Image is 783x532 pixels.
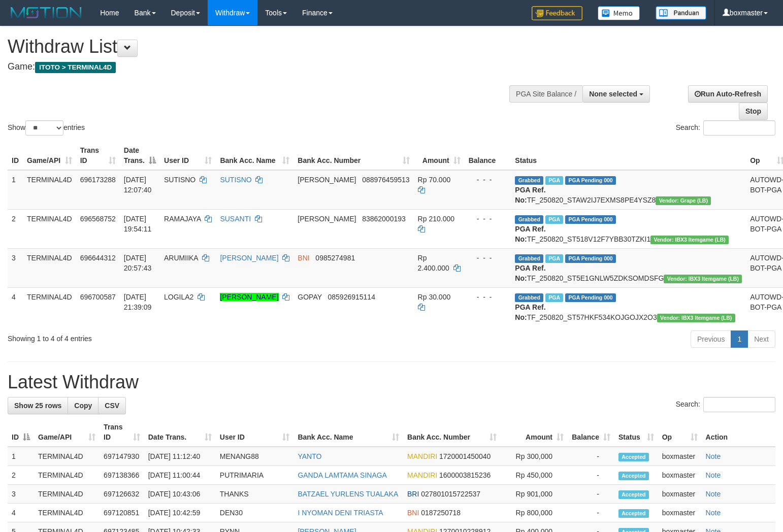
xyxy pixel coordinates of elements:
[511,287,746,326] td: TF_250820_ST57HKF534KOJGOJX2O3
[565,176,616,185] span: PGA Pending
[124,254,152,272] span: [DATE] 20:57:43
[35,62,116,73] span: ITOTO > TERMINAL4D
[34,466,100,485] td: TERMINAL4D
[747,330,775,348] a: Next
[421,509,461,517] span: Copy 0187250718 to clipboard
[515,254,543,263] span: Grabbed
[706,471,721,479] a: Note
[702,418,775,447] th: Action
[618,509,649,518] span: Accepted
[80,215,116,223] span: 696568752
[545,215,563,224] span: Marked by boxmaster
[582,85,650,103] button: None selected
[8,485,34,504] td: 3
[568,485,614,504] td: -
[216,141,293,170] th: Bank Acc. Name: activate to sort column ascending
[144,447,216,466] td: [DATE] 11:12:40
[216,504,294,522] td: DEN30
[8,466,34,485] td: 2
[568,447,614,466] td: -
[8,141,23,170] th: ID
[565,254,616,263] span: PGA Pending
[76,141,120,170] th: Trans ID: activate to sort column ascending
[298,176,356,184] span: [PERSON_NAME]
[298,452,321,460] a: YANTO
[100,447,144,466] td: 697147930
[656,196,711,205] span: Vendor URL: https://dashboard.q2checkout.com/secure
[216,466,294,485] td: PUTRIMARIA
[23,287,76,326] td: TERMINAL4D
[14,402,61,410] span: Show 25 rows
[362,176,409,184] span: Copy 088976459513 to clipboard
[511,248,746,287] td: TF_250820_ST5E1GNLW5ZDKSOMDSFG
[706,509,721,517] a: Note
[658,418,702,447] th: Op: activate to sort column ascending
[509,85,582,103] div: PGA Site Balance /
[220,176,251,184] a: SUTISNO
[80,254,116,262] span: 696644312
[658,485,702,504] td: boxmaster
[34,447,100,466] td: TERMINAL4D
[80,293,116,301] span: 696700587
[469,214,507,224] div: - - -
[511,141,746,170] th: Status
[545,293,563,302] span: Marked by boxzainul
[298,254,309,262] span: BNI
[418,293,451,301] span: Rp 30.000
[658,466,702,485] td: boxmaster
[565,293,616,302] span: PGA Pending
[515,293,543,302] span: Grabbed
[164,176,195,184] span: SUTISNO
[532,6,582,20] img: Feedback.jpg
[100,485,144,504] td: 697126632
[515,186,545,204] b: PGA Ref. No:
[501,466,568,485] td: Rp 450,000
[688,85,768,103] a: Run Auto-Refresh
[315,254,355,262] span: Copy 0985274981 to clipboard
[515,225,545,243] b: PGA Ref. No:
[160,141,216,170] th: User ID: activate to sort column ascending
[501,447,568,466] td: Rp 300,000
[164,215,201,223] span: RAMAJAYA
[439,471,491,479] span: Copy 1600003815236 to clipboard
[8,248,23,287] td: 3
[8,397,68,414] a: Show 25 rows
[298,509,383,517] a: I NYOMAN DENI TRIASTA
[664,275,742,283] span: Vendor URL: https://dashboard.q2checkout.com/secure
[469,253,507,263] div: - - -
[298,490,398,498] a: BATZAEL YURLENS TUALAKA
[501,418,568,447] th: Amount: activate to sort column ascending
[403,418,501,447] th: Bank Acc. Number: activate to sort column ascending
[465,141,511,170] th: Balance
[565,215,616,224] span: PGA Pending
[100,466,144,485] td: 697138366
[418,176,451,184] span: Rp 70.000
[568,504,614,522] td: -
[124,176,152,194] span: [DATE] 12:07:40
[105,402,119,410] span: CSV
[216,418,294,447] th: User ID: activate to sort column ascending
[68,397,99,414] a: Copy
[706,452,721,460] a: Note
[220,254,278,262] a: [PERSON_NAME]
[328,293,375,301] span: Copy 085926915114 to clipboard
[731,330,748,348] a: 1
[144,466,216,485] td: [DATE] 11:00:44
[8,372,775,392] h1: Latest Withdraw
[589,90,637,98] span: None selected
[220,215,251,223] a: SUSANTI
[216,485,294,504] td: THANKS
[120,141,160,170] th: Date Trans.: activate to sort column descending
[511,209,746,248] td: TF_250820_ST518V12F7YBB30TZKI1
[293,141,413,170] th: Bank Acc. Number: activate to sort column ascending
[658,504,702,522] td: boxmaster
[614,418,658,447] th: Status: activate to sort column ascending
[706,490,721,498] a: Note
[8,447,34,466] td: 1
[703,120,775,136] input: Search:
[545,254,563,263] span: Marked by boxmaster
[407,452,437,460] span: MANDIRI
[298,215,356,223] span: [PERSON_NAME]
[164,254,198,262] span: ARUMIIKA
[8,37,512,57] h1: Withdraw List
